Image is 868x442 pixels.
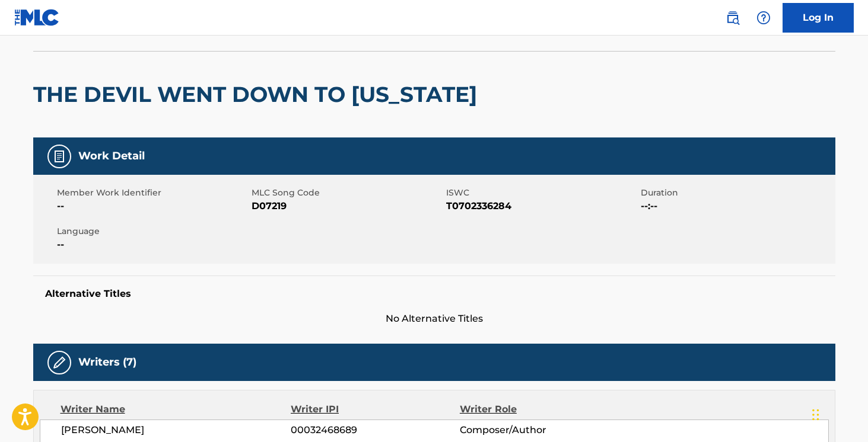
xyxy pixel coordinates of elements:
span: T0702336284 [446,199,638,213]
h5: Writers (7) [78,355,136,369]
a: Public Search [721,6,745,30]
div: Help [752,6,775,30]
img: help [756,11,771,25]
a: Log In [783,3,854,33]
span: -- [57,199,249,213]
span: ISWC [446,187,638,199]
div: Writer Name [61,402,291,417]
h5: Alternative Titles [45,288,824,300]
h2: THE DEVIL WENT DOWN TO [US_STATE] [33,81,483,108]
div: Writer IPI [291,402,460,417]
div: Writer Role [460,402,613,417]
span: MLC Song Code [252,187,443,199]
span: 00032468689 [291,423,459,437]
span: Language [57,225,249,238]
span: Duration [641,187,832,199]
span: -- [57,238,249,252]
iframe: Chat Widget [809,385,868,442]
span: --:-- [641,199,832,213]
div: Drag [812,397,819,433]
span: No Alternative Titles [33,312,835,326]
span: [PERSON_NAME] [61,423,291,437]
h5: Work Detail [78,149,145,163]
img: MLC Logo [14,9,60,26]
span: D07219 [252,199,443,213]
img: search [726,11,740,25]
img: Writers [52,355,66,370]
span: Member Work Identifier [57,187,249,199]
img: Work Detail [52,149,66,164]
span: Composer/Author [460,423,613,437]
